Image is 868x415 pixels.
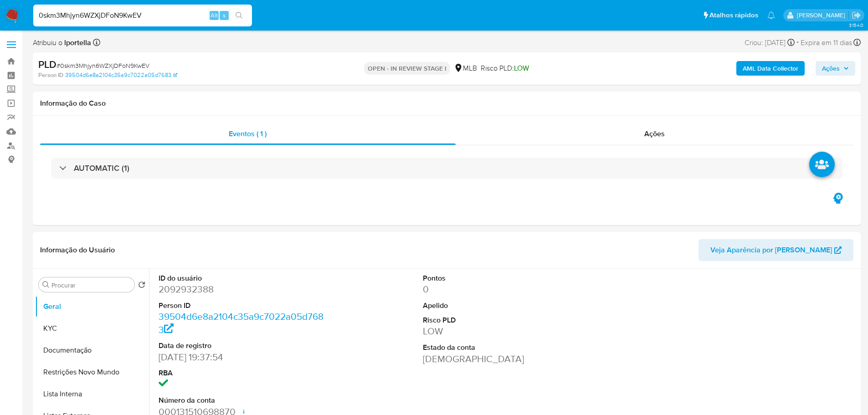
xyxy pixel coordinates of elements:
b: PLD [38,57,56,72]
dt: Data de registro [159,341,326,351]
button: Retornar ao pedido padrão [138,281,145,291]
dt: Pontos [423,273,590,283]
a: Notificações [767,11,775,19]
dt: RBA [159,368,326,378]
dt: Person ID [159,301,326,311]
button: search-icon [230,9,248,22]
span: Ações [822,61,840,76]
div: Criou: [DATE] [745,36,795,49]
b: AML Data Collector [743,61,798,76]
p: OPEN - IN REVIEW STAGE I [364,62,450,75]
dt: Número da conta [159,395,326,405]
span: # 0skm3Mhjyn6WZXjDFoN9KwEV [56,61,149,70]
b: lportella [62,37,91,48]
dd: 2092932388 [159,283,326,296]
span: - [796,36,799,49]
span: Veja Aparência por [PERSON_NAME] [710,239,832,261]
span: Expira em 11 dias [801,38,852,48]
h3: AUTOMATIC (1) [74,163,129,173]
span: LOW [514,63,529,73]
dd: LOW [423,325,590,338]
button: Geral [35,296,149,318]
dd: [DEMOGRAPHIC_DATA] [423,353,590,365]
button: Veja Aparência por [PERSON_NAME] [699,239,853,261]
div: MLB [454,63,477,73]
button: KYC [35,318,149,339]
b: Person ID [38,71,63,79]
button: Ações [816,61,855,76]
p: lucas.portella@mercadolivre.com [797,11,848,20]
dt: ID do usuário [159,273,326,283]
span: Eventos ( 1 ) [229,128,267,139]
button: AML Data Collector [736,61,805,76]
dt: Risco PLD [423,315,590,325]
a: 39504d6e8a2104c35a9c7022a05d7683 [159,310,324,336]
dt: Estado da conta [423,343,590,353]
a: Sair [852,10,861,20]
span: Risco PLD: [481,63,529,73]
a: 39504d6e8a2104c35a9c7022a05d7683 [65,71,177,79]
button: Restrições Novo Mundo [35,361,149,383]
input: Pesquise usuários ou casos... [33,10,252,21]
div: AUTOMATIC (1) [51,158,842,179]
button: Procurar [42,281,50,288]
h1: Informação do Caso [40,99,853,108]
dt: Apelido [423,301,590,311]
span: Atribuiu o [33,38,91,48]
button: Documentação [35,339,149,361]
span: Alt [211,11,218,20]
span: Atalhos rápidos [709,10,758,20]
dd: 0 [423,283,590,296]
span: s [223,11,226,20]
dd: [DATE] 19:37:54 [159,351,326,364]
button: Lista Interna [35,383,149,405]
input: Procurar [51,281,131,289]
span: Ações [644,128,665,139]
h1: Informação do Usuário [40,246,115,255]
